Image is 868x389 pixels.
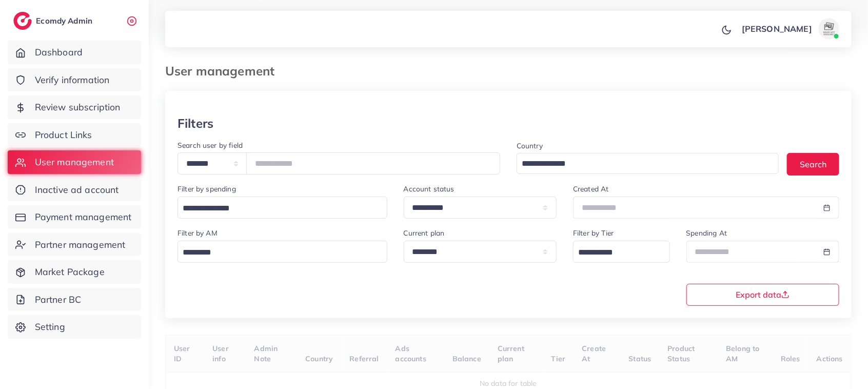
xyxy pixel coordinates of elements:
a: Market Package [8,260,141,284]
span: Product Links [35,128,92,142]
span: Partner BC [35,293,82,306]
a: Verify information [8,68,141,92]
img: logo [13,12,32,30]
span: Market Package [35,265,105,279]
div: Search for option [177,197,387,219]
span: Verify information [35,73,110,87]
label: Search user by field [177,140,243,150]
a: logoEcomdy Admin [13,12,95,30]
a: Inactive ad account [8,178,141,202]
label: Filter by Tier [573,228,614,238]
span: Export data [736,290,790,299]
a: Setting [8,315,141,339]
a: Partner BC [8,288,141,312]
label: Account status [404,184,455,194]
span: Dashboard [35,46,83,59]
div: Search for option [177,241,387,263]
button: Export data [686,284,840,306]
h3: Filters [177,116,213,131]
span: Inactive ad account [35,183,119,197]
a: Partner management [8,233,141,257]
h3: User management [165,64,283,79]
input: Search for option [179,201,374,217]
label: Spending At [686,228,727,238]
span: Partner management [35,238,126,251]
input: Search for option [179,245,374,261]
label: Current plan [404,228,445,238]
label: Filter by AM [177,228,218,238]
p: [PERSON_NAME] [742,23,812,35]
a: Product Links [8,123,141,147]
a: Review subscription [8,95,141,119]
label: Created At [573,184,609,194]
div: Search for option [517,153,779,174]
label: Country [517,141,543,151]
img: avatar [819,18,839,39]
div: Search for option [573,241,669,263]
button: Search [787,153,839,175]
a: [PERSON_NAME]avatar [736,18,843,39]
input: Search for option [575,245,656,261]
span: Payment management [35,210,132,224]
span: Setting [35,320,65,334]
a: Payment management [8,205,141,229]
a: Dashboard [8,41,141,64]
a: User management [8,150,141,174]
span: Review subscription [35,101,121,114]
h2: Ecomdy Admin [36,16,95,26]
label: Filter by spending [177,184,236,194]
span: User management [35,155,114,169]
input: Search for option [518,156,765,172]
